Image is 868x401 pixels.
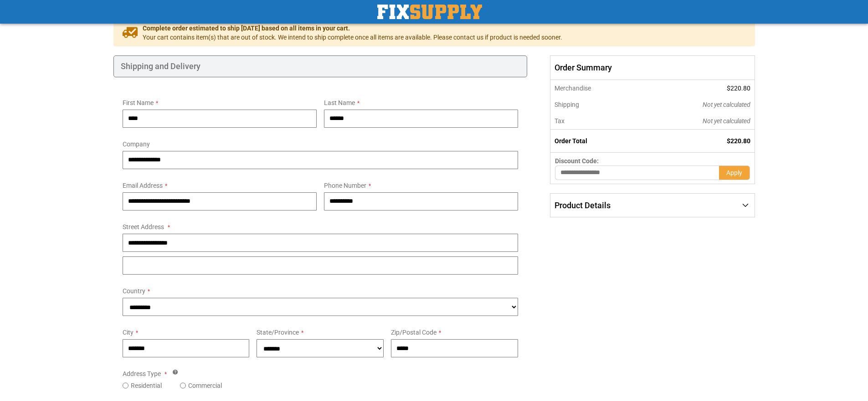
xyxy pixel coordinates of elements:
[324,99,355,106] span: Last Name
[123,182,163,189] span: Email Address
[555,157,599,165] span: Discount Code:
[550,80,641,96] th: Merchandise
[727,137,750,145] span: $220.80
[703,101,750,108] span: Not yet calculated
[143,33,562,42] span: Your cart contains item(s) that are out of stock. We intend to ship complete once all items are a...
[550,55,755,80] span: Order Summary
[123,140,150,148] span: Company
[555,137,587,145] strong: Order Total
[123,329,134,336] span: City
[377,5,482,19] a: store logo
[113,55,528,77] div: Shipping and Delivery
[550,113,641,130] th: Tax
[703,117,750,125] span: Not yet calculated
[377,5,482,19] img: Fix Industrial Supply
[188,381,222,390] label: Commercial
[123,287,145,295] span: Country
[727,85,750,92] span: $220.80
[131,381,162,390] label: Residential
[719,165,750,180] button: Apply
[555,200,611,210] span: Product Details
[123,99,154,106] span: First Name
[726,169,742,176] span: Apply
[123,223,164,231] span: Street Address
[391,329,437,336] span: Zip/Postal Code
[324,182,366,189] span: Phone Number
[143,24,562,33] span: Complete order estimated to ship [DATE] based on all items in your cart.
[555,101,579,108] span: Shipping
[257,329,299,336] span: State/Province
[123,370,161,377] span: Address Type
